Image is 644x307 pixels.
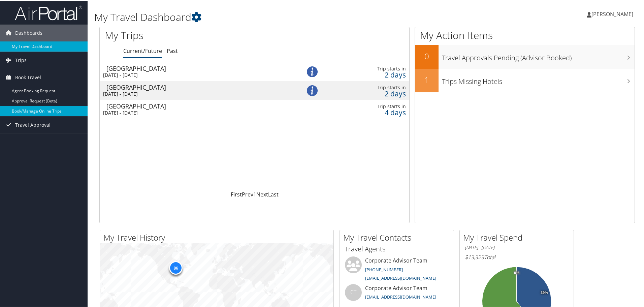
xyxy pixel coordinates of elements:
[338,103,406,109] div: Trip starts in
[514,270,519,274] tspan: 0%
[106,102,286,109] div: [GEOGRAPHIC_DATA]
[106,65,286,71] div: [GEOGRAPHIC_DATA]
[15,4,82,20] img: airportal-logo.png
[465,253,569,260] h6: Total
[415,50,439,61] h2: 0
[103,90,283,96] div: [DATE] - [DATE]
[541,290,548,294] tspan: 39%
[442,49,635,62] h3: Travel Approvals Pending (Advisor Booked)
[231,190,242,197] a: First
[338,90,406,96] div: 2 days
[338,65,406,71] div: Trip starts in
[463,231,574,243] h2: My Travel Spend
[169,260,183,274] div: 86
[365,274,436,280] a: [EMAIL_ADDRESS][DOMAIN_NAME]
[242,190,253,197] a: Prev
[365,266,403,272] a: [PHONE_NUMBER]
[106,84,286,90] div: [GEOGRAPHIC_DATA]
[256,190,268,197] a: Next
[415,44,635,68] a: 0Travel Approvals Pending (Advisor Booked)
[345,244,449,253] h3: Travel Agents
[103,109,283,115] div: [DATE] - [DATE]
[465,244,569,250] h6: [DATE] - [DATE]
[338,84,406,90] div: Trip starts in
[103,231,333,243] h2: My Travel History
[415,73,439,85] h2: 1
[343,231,454,243] h2: My Travel Contacts
[587,3,640,24] a: [PERSON_NAME]
[342,256,452,283] li: Corporate Advisor Team
[465,253,484,260] span: $13,323
[123,47,162,54] a: Current/Future
[15,24,42,41] span: Dashboards
[253,190,256,197] a: 1
[338,71,406,77] div: 2 days
[105,28,275,42] h1: My Trips
[415,68,635,92] a: 1Trips Missing Hotels
[307,85,318,95] img: alert-flat-solid-info.png
[342,283,452,305] li: Corporate Advisor Team
[15,68,41,85] span: Book Travel
[268,190,279,197] a: Last
[167,47,178,54] a: Past
[103,71,283,78] div: [DATE] - [DATE]
[345,283,362,300] div: CT
[15,116,51,133] span: Travel Approval
[591,10,633,17] span: [PERSON_NAME]
[338,109,406,115] div: 4 days
[415,28,635,42] h1: My Action Items
[442,73,635,86] h3: Trips Missing Hotels
[15,51,27,68] span: Trips
[307,66,318,76] img: alert-flat-solid-info.png
[365,293,436,299] a: [EMAIL_ADDRESS][DOMAIN_NAME]
[94,9,458,24] h1: My Travel Dashboard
